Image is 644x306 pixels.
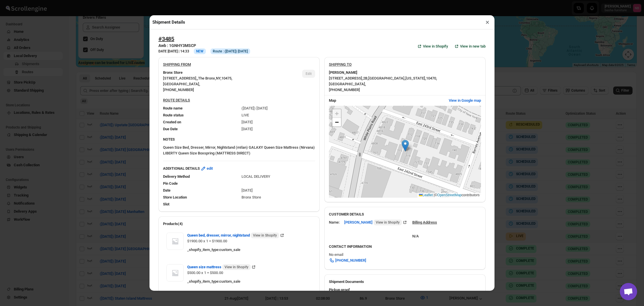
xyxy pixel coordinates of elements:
[329,252,343,257] span: No email
[620,283,637,300] a: Open chat
[163,106,183,110] span: Route name
[332,118,341,126] a: Zoom out
[158,43,250,48] h3: Awb : 1GNHY3MSCP
[163,70,183,75] b: Bronx Store
[163,221,315,227] h2: Products(4)
[221,76,232,80] span: 10475 ,
[163,120,181,124] span: Created on
[344,220,402,225] span: [PERSON_NAME]
[344,220,408,224] a: [PERSON_NAME] View in Shopify
[241,174,270,179] span: LOCAL DELIVERY
[158,49,189,54] h3: DATE
[445,96,484,105] button: View in Google map
[329,98,336,103] b: Map
[413,42,451,51] a: View in Shopify
[163,98,190,102] u: ROUTE DETAILS
[405,76,426,80] span: [US_STATE] ,
[187,239,227,243] span: $1900.00 x 1 = $1900.00
[426,76,437,80] span: 10470 ,
[329,82,366,86] span: [GEOGRAPHIC_DATA] ,
[207,166,213,171] span: edit
[187,264,251,270] span: Queen size mattress
[412,220,437,224] u: Billing Address
[216,76,221,80] span: NY ,
[241,113,249,117] span: LIVE
[187,279,312,284] div: _shopify_item_type : custom_sale
[197,76,198,80] span: ,
[329,244,481,250] h3: CONTACT INFORMATION
[423,44,448,49] span: View in Shopify
[187,233,279,238] span: Queen bed, dresser, mirror, nightstand
[402,140,409,152] img: Marker
[163,113,184,117] span: Route status
[187,233,285,237] a: Queen bed, dresser, mirror, nightstand View in Shopify
[163,88,194,92] span: [PHONE_NUMBER]
[368,76,405,80] span: [GEOGRAPHIC_DATA] ,
[163,188,170,192] span: Date
[329,220,340,225] div: Name:
[197,164,216,173] button: edit
[329,211,481,217] h3: CUSTOMER DETAILS
[329,70,357,75] b: [PERSON_NAME]
[417,193,481,198] div: © contributors
[412,228,437,239] div: N/A
[187,247,312,253] div: _shopify_item_type : custom_sale
[460,44,486,49] span: View in new tab
[152,19,185,25] h2: Shipment Details
[335,118,339,126] span: −
[419,193,433,197] a: Leaflet
[335,258,366,263] span: [PHONE_NUMBER]
[163,62,191,67] u: SHIPPING FROM
[434,193,435,197] span: |
[225,265,248,269] span: View in Shopify
[329,287,481,293] h3: Pickup proof
[324,285,486,303] div: N/A
[163,181,178,186] span: Pin Code
[187,271,223,275] span: $500.00 x 1 = $500.00
[335,110,339,117] span: +
[329,279,481,285] h2: Shipment Documents
[241,195,261,199] span: Bronx Store
[376,220,400,225] span: View in Shopify
[332,109,341,118] a: Zoom in
[198,76,216,80] span: The Bronx ,
[325,256,370,265] a: [PHONE_NUMBER]
[187,265,256,269] a: Queen size mattress View in Shopify
[241,106,268,110] span: ([DATE]) [DATE]
[163,195,187,199] span: Store Location
[163,76,197,80] span: [STREET_ADDRESS] ,
[213,49,248,54] span: Route : ([DATE]) [DATE]
[449,98,481,103] span: View in Google map
[163,145,315,156] p: Queen Size Bed, Dresser, Mirror, Nightstand (mIlan) GALAXY Queen Size Mattress (Nirvana) LIBERTY ...
[241,120,253,124] span: [DATE]
[363,76,368,80] span: 2B ,
[158,35,174,42] button: #3485
[168,49,189,53] b: [DATE] | 14:33
[166,264,184,282] img: Item
[483,18,492,26] button: ×
[241,188,253,192] span: [DATE]
[450,42,489,51] button: View in new tab
[163,82,200,86] span: [GEOGRAPHIC_DATA] ,
[196,49,204,53] span: NEW
[163,137,175,141] b: NOTES
[166,233,184,250] img: Item
[329,62,352,67] u: SHIPPING TO
[163,127,178,131] span: Due Date
[253,233,277,238] span: View in Shopify
[241,127,253,131] span: [DATE]
[437,193,462,197] a: OpenStreetMap
[163,174,190,179] span: Delivery Method
[329,88,360,92] span: [PHONE_NUMBER]
[329,76,363,80] span: [STREET_ADDRESS] ,
[163,166,200,171] b: ADDITIONAL DETAILS
[163,202,169,206] span: Slot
